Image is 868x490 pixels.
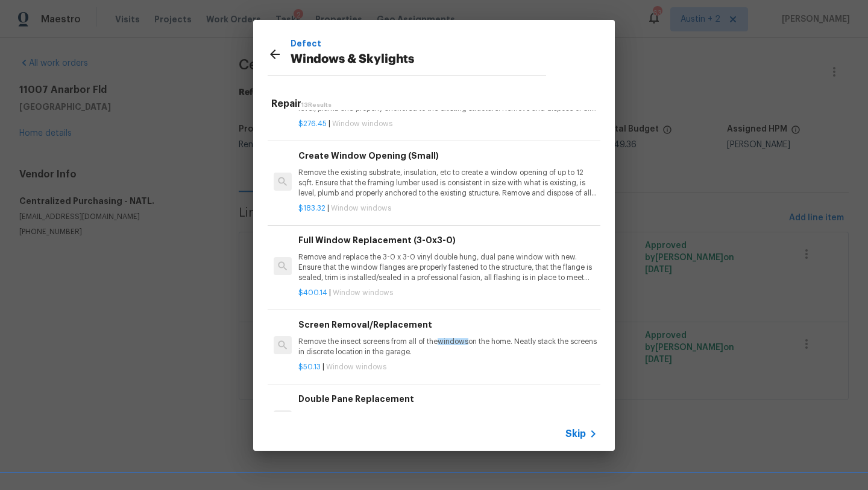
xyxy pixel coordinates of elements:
[298,168,597,199] p: Remove the existing substrate, insulation, etc to create a window opening of up to 12 sqft. Ensur...
[298,363,321,371] span: $50.13
[298,119,597,129] p: |
[298,252,597,283] p: Remove and replace the 3-0 x 3-0 vinyl double hung, dual pane window with new. Ensure that the wi...
[271,98,600,110] h5: Repair
[332,120,392,127] span: Window windows
[331,205,391,212] span: Window windows
[298,318,597,331] h6: Screen Removal/Replacement
[333,289,393,296] span: Window windows
[298,234,597,247] h6: Full Window Replacement (3-0x3-0)
[326,363,386,371] span: Window windows
[298,337,597,357] p: Remove the insect screens from all of the on the home. Neatly stack the screens in discrete locat...
[291,50,546,69] p: Windows & Skylights
[298,288,597,298] p: |
[298,411,597,431] p: Remove, replace and reglaze the broken/damaged thermal double pane of glass with a new sealed/ins...
[298,392,597,406] h6: Double Pane Replacement
[298,289,327,296] span: $400.14
[565,428,586,440] span: Skip
[298,120,327,127] span: $276.45
[298,205,325,212] span: $183.32
[298,149,597,162] h6: Create Window Opening (Small)
[301,102,332,108] span: 13 Results
[298,362,597,372] p: |
[438,338,468,345] span: windows
[298,203,597,214] p: |
[291,37,546,50] p: Defect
